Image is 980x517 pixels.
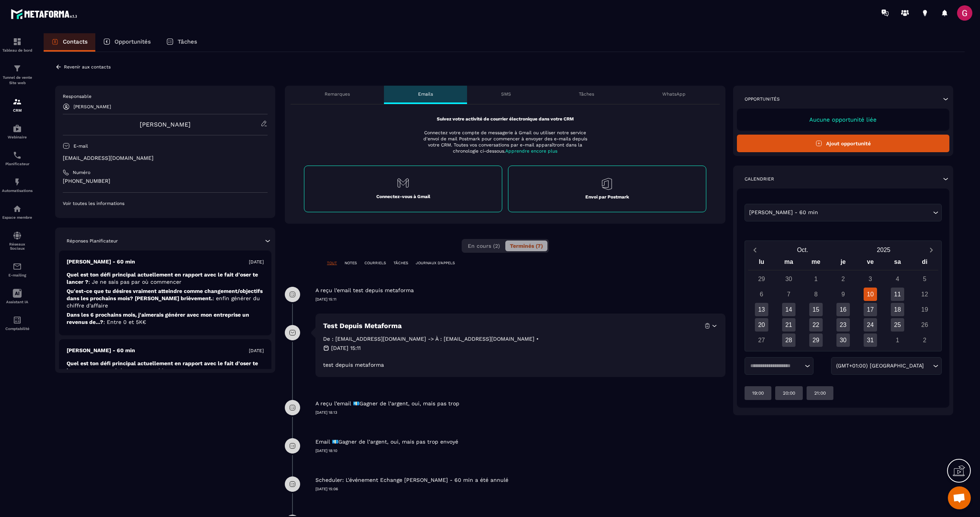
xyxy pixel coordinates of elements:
a: schedulerschedulerPlanificateur [2,145,33,172]
a: [PERSON_NAME] [140,121,191,128]
img: formation [13,37,22,46]
span: Terminés (7) [510,243,543,249]
p: Suivez votre activité de courrier électronique dans votre CRM [304,116,706,122]
p: Quel est ton défi principal actuellement en rapport avec le fait d'oser te lancer ? [67,360,264,374]
div: 18 [891,303,904,316]
button: Previous month [748,245,762,255]
p: Dans les 6 prochains mois, j'aimerais générer avec mon entreprise un revenus de...? [67,311,264,326]
div: sa [884,257,911,270]
p: SMS [501,91,511,97]
img: social-network [13,231,22,240]
div: 23 [836,318,850,332]
p: Aucune opportunité liée [745,116,942,123]
div: 17 [864,303,877,316]
p: [PHONE_NUMBER] [63,177,268,185]
p: Contacts [63,38,88,45]
div: 12 [918,288,931,301]
p: TOUT [327,260,337,266]
div: di [911,257,938,270]
img: automations [13,204,22,213]
img: automations [13,124,22,133]
p: 21:00 [814,390,826,396]
div: 21 [782,318,795,332]
span: : Le regard des autres me bloquent [88,367,182,374]
div: 19 [918,303,931,316]
p: Webinaire [2,135,33,139]
p: [DATE] 18:10 [315,448,725,454]
p: Tâches [178,38,197,45]
p: Assistant IA [2,300,33,304]
a: Contacts [44,33,95,52]
span: Apprendre encore plus [505,148,557,154]
div: 29 [755,272,768,286]
p: Quel est ton défi principal actuellement en rapport avec le fait d'oser te lancer ? [67,271,264,286]
span: [EMAIL_ADDRESS][DOMAIN_NAME] [444,334,534,343]
p: Scheduler: L'événement Echange [PERSON_NAME] - 60 min a été annulé [315,476,508,484]
p: A reçu l’email 💶Gagner de l’argent, oui, mais pas trop [315,400,459,407]
p: [PERSON_NAME] [73,104,111,109]
button: Ajout opportunité [737,135,949,152]
a: formationformationCRM [2,91,33,118]
a: automationsautomationsWebinaire [2,118,33,145]
div: 1 [891,333,904,347]
span: [PERSON_NAME] - 60 min [748,208,820,217]
p: E-mail [73,143,88,149]
input: Search for option [925,362,931,370]
p: Espace membre [2,215,33,219]
p: [PERSON_NAME] - 60 min [67,258,135,265]
div: 24 [864,318,877,332]
p: 19:00 [752,390,764,396]
div: ve [857,257,884,270]
p: Qu'est-ce que tu désires vraiment atteindre comme changement/objectifs dans les prochains mois? [... [67,288,264,309]
div: Search for option [745,204,942,221]
span: (GMT+01:00) [GEOGRAPHIC_DATA] [834,362,925,370]
div: lu [748,257,775,270]
p: test depuis metaforma [323,360,718,369]
p: Réponses Planificateur [67,238,118,244]
img: formation [13,97,22,106]
p: Responsable [63,93,268,99]
a: formationformationTableau de bord [2,31,33,58]
div: Calendar days [748,272,938,347]
a: automationsautomationsAutomatisations [2,172,33,198]
div: 20 [755,318,768,332]
div: ma [775,257,802,270]
div: 3 [864,272,877,286]
p: Calendrier [745,176,774,182]
div: 11 [891,288,904,301]
p: [DATE] 15:06 [315,486,725,492]
img: accountant [13,315,22,325]
p: Connectez-vous à Gmail [376,193,430,200]
div: 4 [891,272,904,286]
p: Opportunités [745,96,780,102]
div: 2 [836,272,850,286]
div: 15 [809,303,823,316]
span: En cours (2) [468,243,500,249]
p: CRM [2,108,33,112]
p: Revenir aux contacts [64,64,111,70]
div: Search for option [745,357,813,375]
div: 1 [809,272,823,286]
div: Ouvrir le chat [948,486,971,509]
button: Next month [924,245,938,255]
div: 7 [782,288,795,301]
div: 30 [782,272,795,286]
p: Remarques [325,91,350,97]
p: Opportunités [114,38,151,45]
span: : Entre 0 et 5K€ [103,319,146,325]
p: Tunnel de vente Site web [2,75,33,86]
p: [DATE] [249,259,264,265]
p: A reçu l’email test depuis metaforma [315,287,414,294]
a: emailemailE-mailing [2,256,33,283]
p: Tableau de bord [2,48,33,52]
div: 28 [782,333,795,347]
p: NOTES [345,260,357,266]
div: 22 [809,318,823,332]
a: Assistant IA [2,283,33,310]
img: automations [13,177,22,187]
a: Tâches [158,33,205,52]
p: [EMAIL_ADDRESS][DOMAIN_NAME] [63,154,268,162]
input: Search for option [820,208,931,217]
p: [DATE] 15:11 [331,343,361,353]
p: test depuis metaforma [323,321,402,330]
